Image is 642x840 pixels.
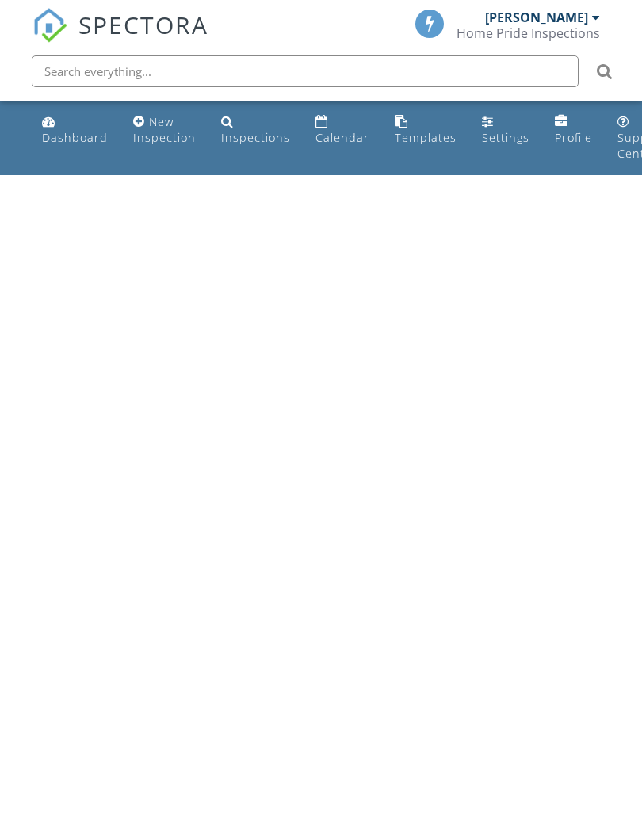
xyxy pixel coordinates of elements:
a: New Inspection [127,108,202,153]
div: Profile [555,130,592,145]
div: Templates [395,130,457,145]
a: Calendar [309,108,376,153]
span: SPECTORA [78,8,208,41]
div: Settings [482,130,529,145]
img: The Best Home Inspection Software - Spectora [32,8,67,43]
a: Settings [476,108,536,153]
a: Dashboard [36,108,114,153]
a: SPECTORA [32,21,208,55]
div: Calendar [315,130,369,145]
a: Templates [388,108,463,153]
div: New Inspection [133,114,196,145]
div: Inspections [221,130,290,145]
input: Search everything... [32,55,579,87]
div: Home Pride Inspections [457,25,600,41]
a: Profile [548,108,598,153]
div: [PERSON_NAME] [485,10,588,25]
a: Inspections [215,108,296,153]
div: Dashboard [42,130,108,145]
